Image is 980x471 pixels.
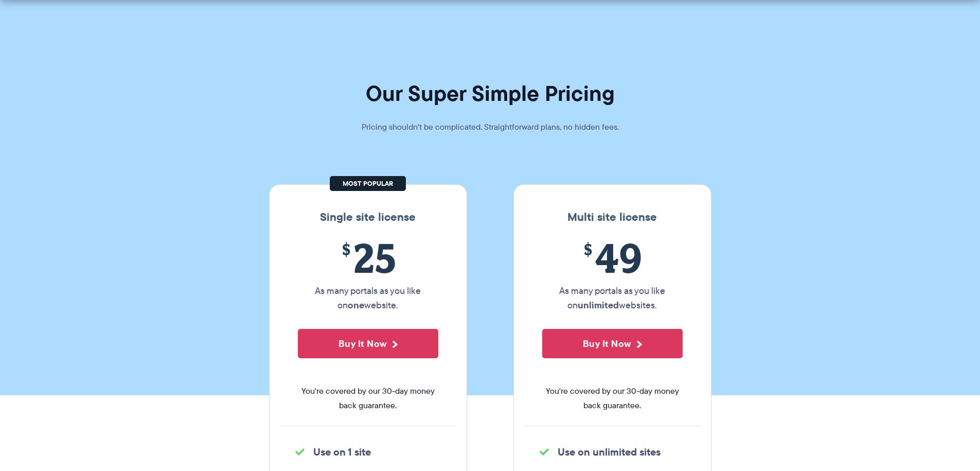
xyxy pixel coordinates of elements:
span: 25 [298,234,438,281]
h3: Single site license [280,211,456,224]
h3: Multi site license [524,211,701,224]
strong: Use on 1 site [313,444,371,460]
p: As many portals as you like on websites. [542,284,683,312]
p: Pricing shouldn't be complicated. Straightforward plans, no hidden fees. [336,120,645,134]
strong: one [348,298,364,312]
button: Buy It Now [542,329,683,358]
strong: unlimited [578,298,619,312]
span: You're covered by our 30-day money back guarantee. [298,384,438,413]
button: Buy It Now [298,329,438,358]
span: You're covered by our 30-day money back guarantee. [542,384,683,413]
p: As many portals as you like on website. [298,284,438,312]
span: 49 [542,234,683,281]
strong: Use on unlimited sites [558,444,661,460]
